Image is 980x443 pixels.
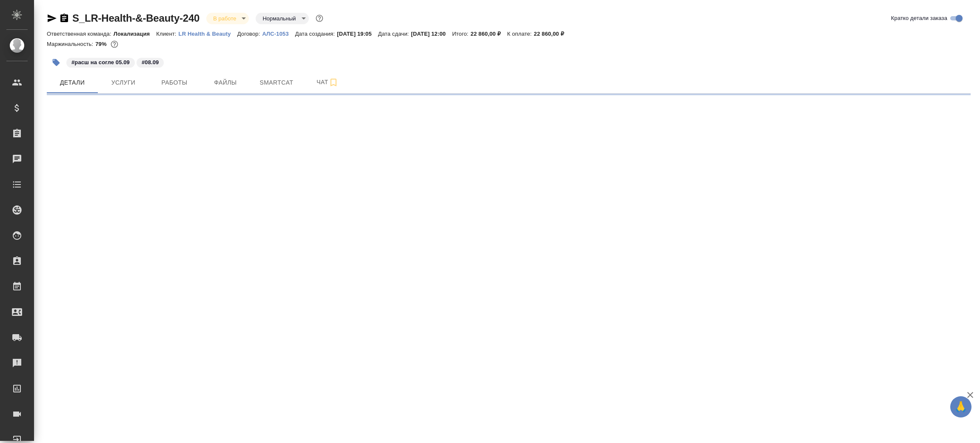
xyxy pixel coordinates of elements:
p: Дата создания: [295,31,337,37]
p: Маржинальность: [47,41,95,47]
span: Smartcat [256,77,297,88]
button: В работе [211,15,239,22]
span: Детали [52,77,93,88]
span: Работы [154,77,195,88]
p: #расш на согле 05.09 [71,58,130,67]
p: [DATE] 19:05 [337,31,378,37]
p: Итого: [452,31,470,37]
button: Скопировать ссылку [59,13,69,23]
p: [DATE] 12:00 [411,31,452,37]
p: Ответственная команда: [47,31,114,37]
span: 🙏 [954,398,968,416]
button: Добавить тэг [47,53,66,72]
span: Кратко детали заказа [891,14,947,23]
span: расш на согле 05.09 [66,58,136,65]
svg: Подписаться [328,77,339,88]
button: Скопировать ссылку для ЯМессенджера [47,13,57,23]
a: АЛС-1053 [262,30,295,37]
button: Доп статусы указывают на важность/срочность заказа [314,13,325,24]
p: АЛС-1053 [262,31,295,37]
button: Нормальный [260,15,298,22]
span: 08.09 [136,58,165,65]
div: В работе [256,13,308,24]
button: 3998.40 RUB; [109,39,120,50]
p: Договор: [237,31,262,37]
p: 22 860,00 ₽ [534,31,570,37]
p: #08.09 [142,58,159,67]
a: LR Health & Beauty [179,30,237,37]
span: Файлы [205,77,246,88]
p: Локализация [114,31,157,37]
span: Услуги [103,77,144,88]
span: Чат [307,77,348,88]
p: К оплате: [507,31,534,37]
p: LR Health & Beauty [179,31,237,37]
div: В работе [206,13,249,24]
p: 79% [95,41,108,47]
p: 22 860,00 ₽ [470,31,507,37]
button: 🙏 [950,396,971,417]
p: Клиент: [156,31,178,37]
p: Дата сдачи: [378,31,411,37]
a: S_LR-Health-&-Beauty-240 [72,12,199,24]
